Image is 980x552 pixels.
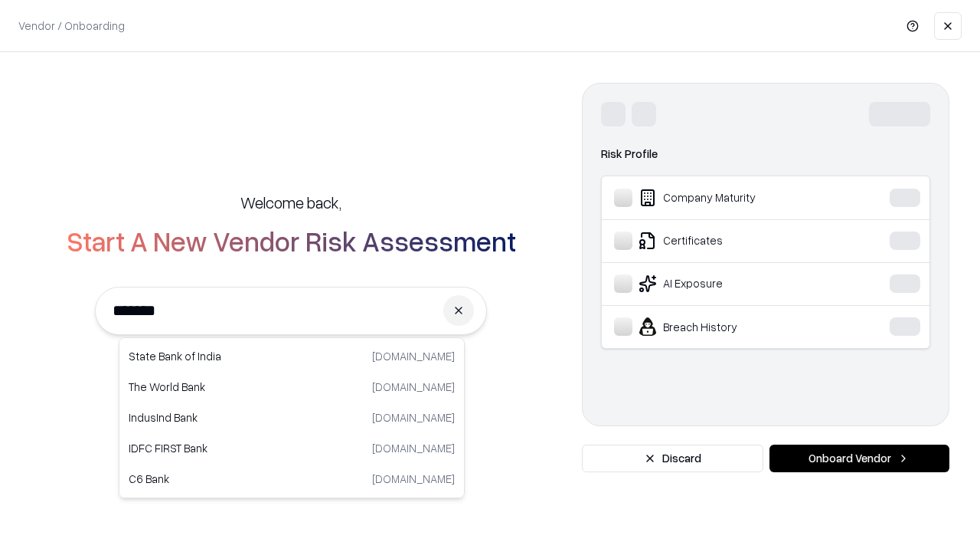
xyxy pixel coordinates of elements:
p: [DOMAIN_NAME] [372,348,455,364]
p: State Bank of India [129,348,292,364]
p: Vendor / Onboarding [18,18,125,34]
p: [DOMAIN_NAME] [372,471,455,487]
div: Company Maturity [614,189,843,207]
button: Discard [582,445,763,472]
div: Certificates [614,232,843,250]
p: The World Bank [129,379,292,395]
p: [DOMAIN_NAME] [372,440,455,456]
button: Onboard Vendor [769,445,949,472]
p: [DOMAIN_NAME] [372,409,455,426]
p: [DOMAIN_NAME] [372,379,455,395]
p: IndusInd Bank [129,409,292,426]
div: Suggestions [119,337,465,498]
h2: Start A New Vendor Risk Assessment [67,225,516,256]
p: C6 Bank [129,471,292,487]
h5: Welcome back, [240,192,341,213]
div: AI Exposure [614,274,843,293]
p: IDFC FIRST Bank [129,440,292,456]
div: Breach History [614,317,843,336]
div: Risk Profile [601,145,930,163]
